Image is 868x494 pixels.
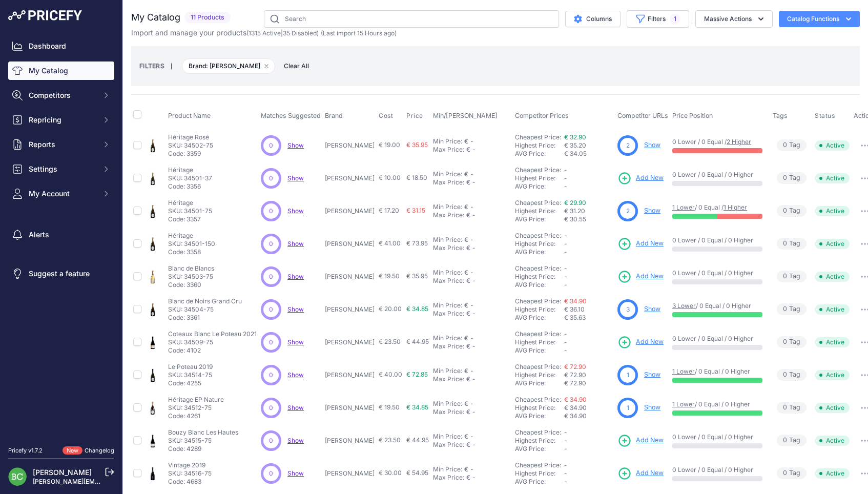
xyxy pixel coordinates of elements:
[627,370,629,380] span: 1
[433,342,464,351] div: Max Price:
[168,305,242,314] p: SKU: 34504-75
[379,112,393,120] span: Cost
[8,86,114,105] button: Competitors
[468,137,473,146] div: -
[287,240,304,248] span: Show
[406,207,425,214] span: € 31.15
[515,346,564,355] div: AVG Price:
[287,273,304,280] a: Show
[168,232,215,240] p: Héritage
[468,269,473,277] div: -
[815,403,850,413] span: Active
[8,135,114,154] button: Reports
[773,112,788,119] span: Tags
[515,215,564,223] div: AVG Price:
[564,273,567,280] span: -
[565,11,621,27] button: Columns
[672,367,762,376] p: / 0 Equal / 0 Higher
[85,447,114,454] a: Changelog
[287,469,304,477] span: Show
[8,225,114,244] a: Alerts
[433,170,462,178] div: Min Price:
[470,342,476,351] div: -
[464,203,468,211] div: €
[466,211,470,219] div: €
[269,239,273,249] span: 0
[783,140,787,150] span: 0
[515,264,561,272] a: Cheapest Price:
[777,271,807,282] span: Tag
[466,342,470,351] div: €
[406,338,429,345] span: € 44.95
[515,338,564,346] div: Highest Price:
[168,199,212,207] p: Héritage
[464,269,468,277] div: €
[433,236,462,244] div: Min Price:
[777,336,807,348] span: Tag
[777,205,807,217] span: Tag
[515,150,564,158] div: AVG Price:
[168,297,242,305] p: Blanc de Noirs Grand Cru
[777,303,807,315] span: Tag
[564,174,567,182] span: -
[783,370,787,380] span: 0
[287,305,304,313] span: Show
[269,174,273,183] span: 0
[815,112,835,120] span: Status
[466,244,470,252] div: €
[617,466,664,481] a: Add New
[515,396,561,403] a: Cheapest Price:
[672,335,762,343] p: 0 Lower / 0 Equal / 0 Higher
[433,137,462,146] div: Min Price:
[724,203,747,211] a: 1 Higher
[564,199,586,207] a: € 29.90
[168,379,213,387] p: Code: 4255
[8,160,114,178] button: Settings
[139,62,164,70] small: FILTERS
[184,12,231,24] span: 11 Products
[287,141,304,149] span: Show
[33,478,241,485] a: [PERSON_NAME][EMAIL_ADDRESS][DOMAIN_NAME][PERSON_NAME]
[406,141,428,149] span: € 35.95
[670,14,680,24] span: 1
[815,337,850,347] span: Active
[515,112,569,119] span: Competitor Prices
[269,403,273,413] span: 0
[515,248,564,256] div: AVG Price:
[672,203,695,211] a: 1 Lower
[433,146,464,154] div: Max Price:
[269,141,273,150] span: 0
[168,182,212,191] p: Code: 3356
[727,138,751,146] a: 2 Higher
[815,304,850,315] span: Active
[815,140,850,151] span: Active
[433,301,462,310] div: Min Price:
[470,178,476,187] div: -
[464,301,468,310] div: €
[379,305,402,313] span: € 20.00
[249,29,281,37] a: 1315 Active
[644,141,660,149] a: Show
[470,277,476,285] div: -
[261,112,321,119] span: Matches Suggested
[468,301,473,310] div: -
[515,166,561,174] a: Cheapest Price:
[783,304,787,314] span: 0
[168,281,214,289] p: Code: 3360
[515,379,564,387] div: AVG Price:
[515,297,561,305] a: Cheapest Price:
[325,305,375,314] p: [PERSON_NAME]
[246,29,319,37] span: ( | )
[777,402,807,414] span: Tag
[644,403,660,411] a: Show
[433,400,462,408] div: Min Price:
[433,244,464,252] div: Max Price:
[287,338,304,346] a: Show
[168,371,213,379] p: SKU: 34514-75
[379,272,400,280] span: € 19.50
[433,269,462,277] div: Min Price:
[8,264,114,283] a: Suggest a feature
[8,111,114,129] button: Repricing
